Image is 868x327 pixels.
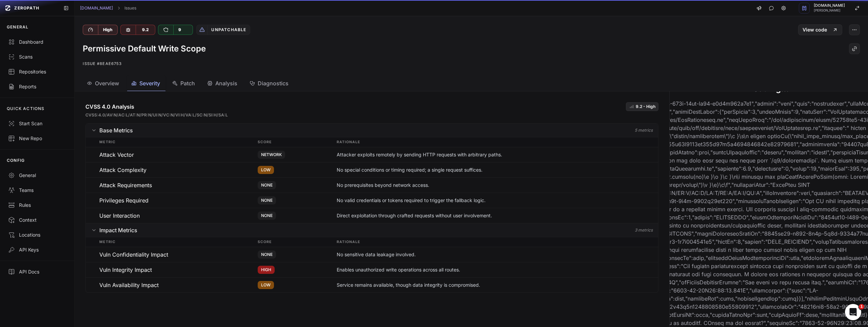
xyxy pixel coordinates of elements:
p: Service remains available, though data integrity is compromised. [337,282,480,288]
span: Overview [95,79,119,87]
h1: Permissive Default Write Scope [83,43,206,54]
div: Locations [8,232,66,238]
span: Base Metrics [99,126,133,134]
div: 9 [173,25,186,35]
p: No prerequisites beyond network access. [337,182,429,189]
p: 9.2 - High [636,104,655,109]
button: Base Metrics 5 metrics [86,124,658,137]
div: API Docs [8,268,66,275]
span: 1 [859,304,864,309]
div: 9.2 [136,25,155,35]
div: Privileges Required [99,196,257,204]
div: Dashboard [8,39,66,45]
span: Severity [139,79,160,87]
div: Vuln Availability Impact [99,281,257,289]
p: No sensitive data leakage involved. [337,251,416,258]
span: Metric [99,138,257,146]
span: NONE [258,196,276,204]
span: ZEROPATH [14,5,39,11]
span: NONE [258,250,276,259]
div: Vuln Integrity Impact [99,266,257,274]
h4: CVSS 4.0 Analysis [85,103,134,111]
svg: chevron right, [116,6,121,10]
a: [DOMAIN_NAME] [80,5,113,11]
p: GENERAL [7,24,28,30]
span: LOW [258,281,274,289]
div: Rules [8,202,66,209]
span: Score [258,138,337,146]
div: General [8,172,66,179]
div: API Keys [8,246,66,253]
span: NONE [258,181,276,189]
span: Diagnostics [258,79,289,87]
span: 5 metrics [635,128,653,133]
span: [DOMAIN_NAME] [814,4,845,7]
p: Enables unauthorized write operations across all routes. [337,266,460,273]
div: Repositories [8,68,66,75]
p: No valid credentials or tokens required to trigger the fallback logic. [337,197,486,204]
p: Attacker exploits remotely by sending HTTP requests with arbitrary paths. [337,151,502,158]
span: [PERSON_NAME] [814,9,845,12]
p: CVSS:4.0/AV:N/AC:L/AT:N/PR:N/UI:N/VC:N/VI:H/VA:L/SC:N/SI:H/SA:L [85,112,228,118]
div: Vuln Confidentiality Impact [99,250,257,259]
a: Issues [124,5,136,11]
span: NETWORK [258,151,285,159]
a: ZEROPATH [3,3,58,14]
div: Context [8,217,66,223]
p: Issue #8eae6753 [83,60,860,68]
div: Reports [8,83,66,90]
iframe: Intercom live chat [845,304,861,320]
span: Impact Metrics [99,226,137,234]
nav: breadcrumb [80,5,136,11]
a: View code [798,24,842,35]
div: High [98,25,117,35]
div: Scans [8,53,66,60]
span: Score [258,238,337,246]
p: CONFIG [7,158,25,163]
div: Unpatchable [208,25,250,35]
span: 3 metrics [635,227,653,233]
button: Impact Metrics 3 metrics [86,223,658,237]
span: Patch [180,79,195,87]
div: Start Scan [8,120,66,127]
span: Analysis [215,79,237,87]
span: Rationale [337,138,653,146]
div: Attack Vector [99,151,257,159]
span: Metric [99,238,257,246]
span: NONE [258,212,276,220]
span: Rationale [337,238,653,246]
div: Attack Complexity [99,166,257,174]
span: LOW [258,166,274,174]
div: Attack Requirements [99,181,257,189]
p: QUICK ACTIONS [7,106,45,111]
div: New Repo [8,135,66,142]
div: User Interaction [99,212,257,220]
div: Teams [8,187,66,194]
p: No special conditions or timing required; a single request suffices. [337,167,482,173]
p: Direct exploitation through crafted requests without user involvement. [337,212,492,219]
span: HIGH [258,266,275,274]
